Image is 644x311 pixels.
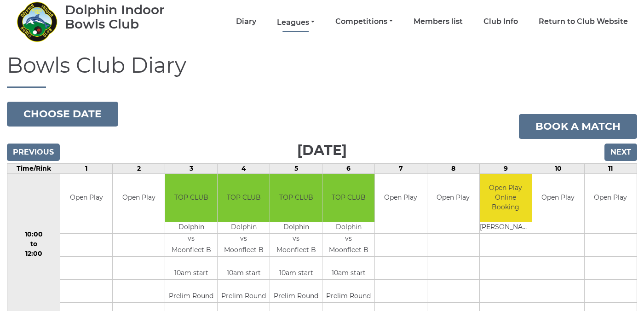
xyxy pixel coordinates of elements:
[165,174,217,222] td: TOP CLUB
[322,245,374,257] td: Moonfleet B
[414,17,463,27] a: Members list
[322,174,374,222] td: TOP CLUB
[7,144,60,161] input: Previous
[165,163,218,173] td: 3
[322,163,375,173] td: 6
[270,245,322,257] td: Moonfleet B
[60,163,113,173] td: 1
[60,174,112,222] td: Open Play
[113,174,165,222] td: Open Play
[165,245,217,257] td: Moonfleet B
[322,268,374,280] td: 10am start
[604,144,637,161] input: Next
[7,54,637,88] h1: Bowls Club Diary
[585,174,637,222] td: Open Play
[532,174,584,222] td: Open Play
[270,222,322,234] td: Dolphin
[236,17,256,27] a: Diary
[218,268,270,280] td: 10am start
[277,17,315,28] a: Leagues
[165,268,217,280] td: 10am start
[270,291,322,303] td: Prelim Round
[532,163,584,173] td: 10
[165,234,217,245] td: vs
[270,174,322,222] td: TOP CLUB
[113,163,165,173] td: 2
[270,234,322,245] td: vs
[7,102,118,127] button: Choose date
[375,163,427,173] td: 7
[218,174,270,222] td: TOP CLUB
[479,163,532,173] td: 9
[427,174,479,222] td: Open Play
[270,268,322,280] td: 10am start
[218,163,270,173] td: 4
[165,222,217,234] td: Dolphin
[480,174,532,222] td: Open Play Online Booking
[218,234,270,245] td: vs
[519,114,637,139] a: Book a match
[427,163,479,173] td: 8
[480,222,532,234] td: [PERSON_NAME]
[218,291,270,303] td: Prelim Round
[375,174,427,222] td: Open Play
[218,222,270,234] td: Dolphin
[270,163,322,173] td: 5
[65,3,191,31] div: Dolphin Indoor Bowls Club
[322,291,374,303] td: Prelim Round
[539,17,628,27] a: Return to Club Website
[16,1,57,42] img: Dolphin Indoor Bowls Club
[165,291,217,303] td: Prelim Round
[584,163,637,173] td: 11
[483,17,518,27] a: Club Info
[322,234,374,245] td: vs
[218,245,270,257] td: Moonfleet B
[335,17,393,27] a: Competitions
[7,163,60,173] td: Time/Rink
[322,222,374,234] td: Dolphin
